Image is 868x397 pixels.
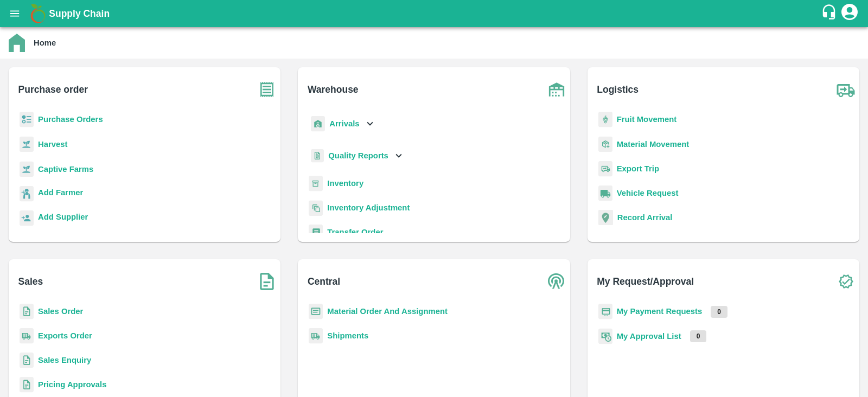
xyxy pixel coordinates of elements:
img: fruit [598,112,612,127]
b: Sales [18,274,43,289]
a: Record Arrival [617,213,673,222]
a: Add Farmer [38,187,83,201]
div: customer-support [821,4,840,23]
img: sales [20,304,34,319]
img: purchase [253,76,280,103]
a: Sales Enquiry [38,356,91,364]
img: soSales [253,268,280,295]
img: whInventory [309,176,323,191]
a: Exports Order [38,331,92,340]
img: truck [832,76,859,103]
img: sales [20,377,34,393]
img: home [9,34,25,52]
img: check [832,268,859,295]
b: Add Farmer [38,188,83,197]
img: delivery [598,161,612,177]
a: My Approval List [617,332,681,341]
img: centralMaterial [309,304,323,319]
a: Captive Farms [38,165,93,174]
img: sales [20,353,34,368]
div: Arrivals [309,112,376,136]
img: material [598,136,612,152]
a: My Payment Requests [617,307,703,316]
img: whArrival [311,116,325,132]
b: Quality Reports [328,151,388,160]
a: Add Supplier [38,211,88,226]
a: Inventory Adjustment [327,203,410,212]
a: Vehicle Request [617,189,679,197]
div: Quality Reports [309,145,405,167]
a: Sales Order [38,307,83,316]
img: harvest [20,161,34,177]
img: logo [27,3,49,24]
img: supplier [20,210,34,226]
button: open drawer [2,1,27,26]
img: farmer [20,186,34,202]
b: My Request/Approval [597,274,694,289]
p: 0 [711,306,727,318]
a: Supply Chain [49,6,821,21]
a: Fruit Movement [617,115,677,124]
a: Material Order And Assignment [327,307,448,316]
img: shipments [20,328,34,344]
b: Central [308,274,340,289]
img: recordArrival [598,210,613,225]
b: Home [34,39,56,47]
p: 0 [690,330,707,342]
img: shipments [309,328,323,344]
img: vehicle [598,185,612,201]
img: whTransfer [309,225,323,240]
div: account of current user [840,2,859,25]
img: harvest [20,136,34,152]
a: Material Movement [617,140,690,149]
b: Arrivals [329,119,359,128]
img: qualityReport [311,149,324,163]
img: reciept [20,112,34,127]
b: Purchase order [18,82,88,97]
a: Shipments [327,331,368,340]
img: inventory [309,200,323,216]
a: Inventory [327,179,363,188]
a: Export Trip [617,164,659,173]
img: payment [598,304,612,319]
a: Pricing Approvals [38,380,106,389]
b: Add Supplier [38,213,88,221]
img: warehouse [543,76,570,103]
b: Logistics [597,82,639,97]
b: Warehouse [308,82,359,97]
img: central [543,268,570,295]
b: Supply Chain [49,8,110,19]
img: approval [598,328,612,344]
a: Purchase Orders [38,115,103,124]
a: Transfer Order [327,228,383,236]
a: Harvest [38,140,67,149]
